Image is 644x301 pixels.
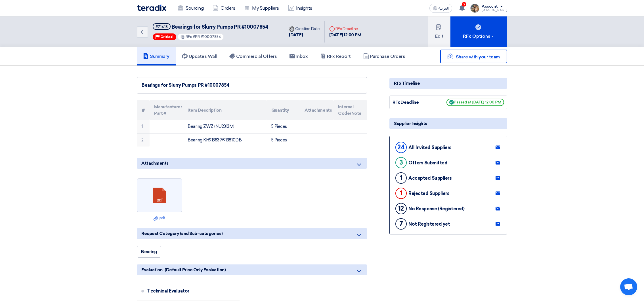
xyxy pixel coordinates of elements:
[456,54,500,60] span: Share with your team
[137,100,150,120] th: #
[329,26,361,32] div: RFx Deadline
[446,99,504,106] span: Passed at [DATE] 12:00 PM
[408,191,449,196] div: Rejected Suppliers
[395,188,407,199] div: 1
[240,2,283,14] a: My Suppliers
[290,54,308,59] h5: Inbox
[267,133,300,147] td: 5 Pieces
[408,221,450,227] div: Not Registered yet
[176,47,223,65] a: Updates Wall
[300,100,333,120] th: Attachments
[463,33,495,40] div: RFx Options
[408,160,447,166] div: Offers Submitted
[462,2,466,7] span: 2
[208,2,240,14] a: Orders
[470,4,479,13] img: file_1710751448746.jpg
[267,120,300,133] td: 5 Pieces
[408,175,452,181] div: Accepted Suppliers
[389,78,507,89] div: RFx Timeline
[289,26,320,32] div: Creation Date
[137,133,150,147] td: 2
[320,54,351,59] h5: RFx Report
[193,35,221,39] span: #PR #10007854
[147,284,192,298] div: Technical Evaluator
[137,47,176,65] a: Summary
[429,4,452,13] button: العربية
[395,172,407,184] div: 1
[450,16,507,47] button: RFx Options
[439,7,449,10] span: العربية
[156,25,168,29] div: #71418
[620,278,637,295] div: Open chat
[153,23,268,30] h5: Bearings for Slurry Pumps PR #10007854
[183,133,267,147] td: Bearing KH913839/913810DB
[289,32,320,38] div: [DATE]
[142,82,362,89] div: Bearings for Slurry Pumps PR #10007854
[186,35,192,39] span: RFx
[395,203,407,214] div: 12
[183,100,267,120] th: Item Description
[137,5,166,11] img: Teradix logo
[314,47,357,65] a: RFx Report
[267,100,300,120] th: Quantity
[223,47,283,65] a: Commercial Offers
[173,2,208,14] a: Sourcing
[150,100,183,120] th: Manufacturer Part #
[333,100,367,120] th: Internal Code/Note
[172,24,268,30] span: Bearings for Slurry Pumps PR #10007854
[393,99,435,106] div: RFx Deadline
[395,218,407,230] div: 7
[141,267,162,273] span: Evaluation
[165,267,226,273] span: (Default Price Only Evaluation)
[143,54,169,59] h5: Summary
[408,206,464,211] div: No Response (Registered)
[141,160,169,166] span: Attachments
[141,230,223,237] span: Request Category (and Sub-categories)
[229,54,277,59] h5: Commercial Offers
[137,120,150,133] td: 1
[428,16,450,47] button: Edit
[141,249,157,254] span: Bearing
[395,142,407,153] div: 24
[182,54,217,59] h5: Updates Wall
[139,215,181,221] a: .pdf
[482,4,498,9] div: Account
[408,145,452,150] div: All Invited Suppliers
[357,47,412,65] a: Purchase Orders
[329,32,361,38] div: [DATE] 12:00 PM
[284,2,317,14] a: Insights
[160,35,173,39] span: Critical
[389,118,507,129] div: Supplier Insights
[183,120,267,133] td: Bearing ZWZ (NU2313M)
[395,157,407,168] div: 3
[482,9,507,12] div: [PERSON_NAME]
[283,47,314,65] a: Inbox
[363,54,405,59] h5: Purchase Orders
